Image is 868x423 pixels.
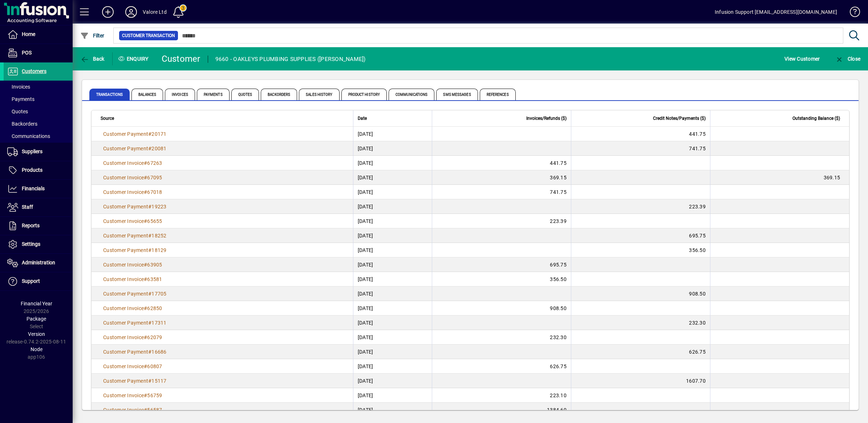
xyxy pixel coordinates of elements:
[299,89,339,100] span: Sales History
[151,291,166,297] span: 17705
[103,233,148,239] span: Customer Payment
[148,233,151,239] span: #
[353,141,432,156] td: [DATE]
[147,363,162,369] span: 60807
[143,6,167,18] div: Valore Ltd
[571,141,710,156] td: 741.75
[432,214,571,228] td: 223.39
[101,217,165,225] a: Customer Invoice#65655
[103,175,144,180] span: Customer Invoice
[103,305,144,311] span: Customer Invoice
[144,218,147,224] span: #
[389,89,434,100] span: Communications
[22,68,46,74] span: Customers
[784,53,820,65] span: View Customer
[151,146,166,151] span: 20081
[22,186,45,191] span: Financials
[353,156,432,170] td: [DATE]
[103,218,144,224] span: Customer Invoice
[165,89,195,100] span: Invoices
[101,246,169,254] a: Customer Payment#18129
[833,52,862,65] button: Close
[101,232,169,240] a: Customer Payment#18252
[432,330,571,345] td: 232.30
[7,109,28,114] span: Quotes
[22,223,40,228] span: Reports
[101,130,169,138] a: Customer Payment#20171
[147,218,162,224] span: 65655
[844,1,859,25] a: Knowledge Base
[353,170,432,185] td: [DATE]
[101,261,165,269] a: Customer Invoice#63905
[103,320,148,326] span: Customer Payment
[22,278,40,284] span: Support
[7,96,35,102] span: Payments
[432,359,571,374] td: 626.75
[432,388,571,403] td: 223.10
[27,316,46,322] span: Package
[148,378,151,384] span: #
[353,228,432,243] td: [DATE]
[432,156,571,170] td: 441.75
[103,334,144,340] span: Customer Invoice
[147,305,162,311] span: 62850
[827,52,868,65] app-page-header-button: Close enquiry
[101,145,169,152] a: Customer Payment#20081
[103,276,144,282] span: Customer Invoice
[144,160,147,166] span: #
[131,89,163,100] span: Balances
[231,89,259,100] span: Quotes
[101,333,165,341] a: Customer Invoice#62079
[432,403,571,417] td: 1384.60
[353,330,432,345] td: [DATE]
[571,374,710,388] td: 1607.70
[4,180,73,198] a: Financials
[571,199,710,214] td: 223.39
[31,346,42,352] span: Node
[4,161,73,179] a: Products
[22,204,33,210] span: Staff
[353,214,432,228] td: [DATE]
[4,235,73,253] a: Settings
[22,167,42,173] span: Products
[103,262,144,268] span: Customer Invoice
[151,131,166,137] span: 20171
[22,241,40,247] span: Settings
[144,363,147,369] span: #
[7,121,37,127] span: Backorders
[4,93,73,105] a: Payments
[571,243,710,257] td: 356.50
[4,217,73,235] a: Reports
[101,290,169,298] a: Customer Payment#17705
[432,301,571,316] td: 908.50
[353,127,432,141] td: [DATE]
[22,149,42,154] span: Suppliers
[101,159,165,167] a: Customer Invoice#67263
[571,286,710,301] td: 908.50
[353,403,432,417] td: [DATE]
[571,345,710,359] td: 626.75
[22,260,55,265] span: Administration
[80,33,105,38] span: Filter
[103,349,148,355] span: Customer Payment
[103,131,148,137] span: Customer Payment
[96,5,119,19] button: Add
[4,25,73,44] a: Home
[148,291,151,297] span: #
[710,170,849,185] td: 369.15
[119,5,143,19] button: Profile
[151,233,166,239] span: 18252
[783,52,822,65] button: View Customer
[148,349,151,355] span: #
[436,89,478,100] span: SMS Messages
[353,257,432,272] td: [DATE]
[101,174,165,182] a: Customer Invoice#67095
[144,305,147,311] span: #
[353,272,432,286] td: [DATE]
[101,377,169,385] a: Customer Payment#15117
[792,114,840,122] span: Outstanding Balance ($)
[571,228,710,243] td: 695.75
[113,53,156,65] div: Enquiry
[432,272,571,286] td: 356.50
[101,348,169,356] a: Customer Payment#16686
